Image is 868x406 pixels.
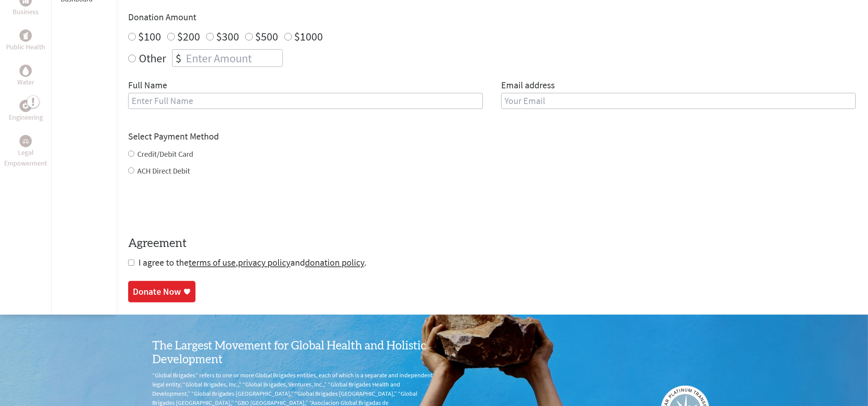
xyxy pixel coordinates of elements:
[501,79,555,93] label: Email address
[13,6,39,17] p: Business
[128,281,195,302] a: Donate Now
[153,339,434,367] h3: The Largest Movement for Global Health and Holistic Development
[216,29,239,44] label: $300
[138,29,161,44] label: $100
[6,42,45,52] p: Public Health
[17,65,34,88] a: WaterWater
[128,192,244,221] iframe: reCAPTCHA
[137,149,193,159] label: Credit/Debit Card
[128,130,856,143] h4: Select Payment Method
[128,11,856,23] h4: Donation Amount
[137,166,190,175] label: ACH Direct Debit
[305,257,364,268] a: donation policy
[9,112,43,123] p: Engineering
[133,286,181,298] div: Donate Now
[184,50,282,67] input: Enter Amount
[20,135,32,147] div: Legal Empowerment
[6,29,45,52] a: Public HealthPublic Health
[20,65,32,77] div: Water
[128,93,483,109] input: Enter Full Name
[501,93,856,109] input: Your Email
[189,257,236,268] a: terms of use
[139,49,166,67] label: Other
[238,257,290,268] a: privacy policy
[9,100,43,123] a: EngineeringEngineering
[2,147,50,169] p: Legal Empowerment
[23,67,29,75] img: Water
[23,139,29,143] img: Legal Empowerment
[2,135,50,169] a: Legal EmpowermentLegal Empowerment
[255,29,278,44] label: $500
[138,257,366,268] span: I agree to the , and .
[20,29,32,42] div: Public Health
[17,77,34,88] p: Water
[20,100,32,112] div: Engineering
[173,50,184,67] div: $
[294,29,323,44] label: $1000
[23,32,29,39] img: Public Health
[128,79,167,93] label: Full Name
[177,29,200,44] label: $200
[23,103,29,109] img: Engineering
[128,237,856,250] h4: Agreement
